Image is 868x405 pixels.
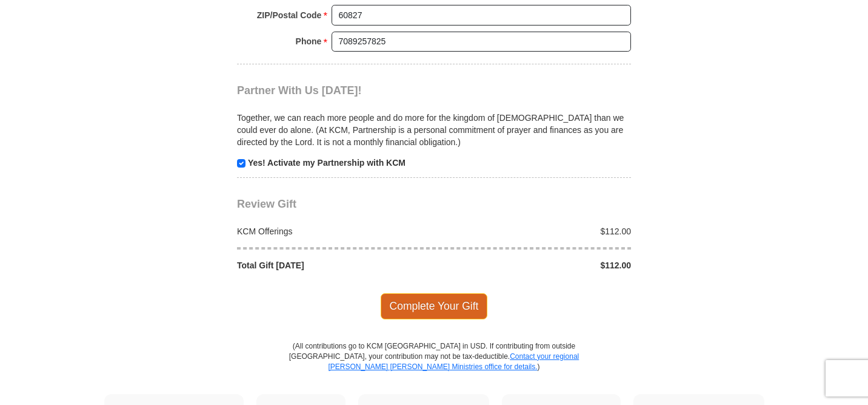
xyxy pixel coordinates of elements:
div: $112.00 [434,225,638,237]
p: Together, we can reach more people and do more for the kingdom of [DEMOGRAPHIC_DATA] than we coul... [237,112,631,148]
div: $112.00 [434,259,638,271]
span: Partner With Us [DATE]! [237,84,362,97]
div: Total Gift [DATE] [231,259,435,271]
p: (All contributions go to KCM [GEOGRAPHIC_DATA] in USD. If contributing from outside [GEOGRAPHIC_D... [289,341,579,394]
span: Complete Your Gift [381,293,488,319]
strong: Yes! Activate my Partnership with KCM [248,158,406,168]
div: KCM Offerings [231,225,435,237]
a: Contact your regional [PERSON_NAME] [PERSON_NAME] Ministries office for details. [328,352,579,371]
strong: ZIP/Postal Code [257,7,322,24]
strong: Phone [296,33,322,50]
span: Review Gift [237,198,296,210]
